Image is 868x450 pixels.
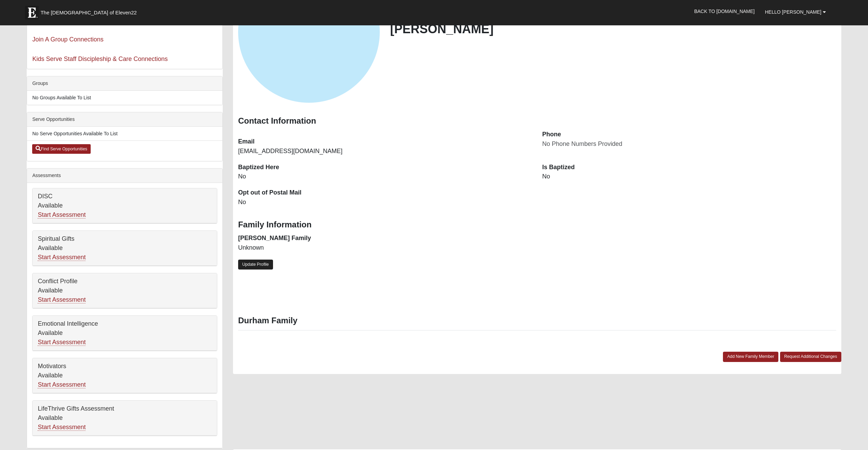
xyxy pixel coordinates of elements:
a: Start Assessment [38,296,86,303]
li: No Groups Available To List [27,91,222,105]
a: Add New Family Member [723,352,778,362]
div: Emotional Intelligence Available [33,316,217,351]
a: Start Assessment [38,254,86,261]
span: Hello [PERSON_NAME] [765,9,821,15]
a: Start Assessment [38,381,86,388]
a: Start Assessment [38,339,86,346]
dt: Opt out of Postal Mail [238,188,532,197]
div: Motivators Available [33,358,217,393]
img: Eleven22 logo [25,6,39,20]
dt: Phone [542,130,836,139]
dd: No [238,198,532,207]
div: Serve Opportunities [27,112,222,127]
span: The [DEMOGRAPHIC_DATA] of Eleven22 [40,9,137,16]
h3: Family Information [238,220,836,230]
a: Start Assessment [38,211,86,218]
dd: No [238,172,532,181]
h2: [PERSON_NAME] [390,22,836,36]
a: Start Assessment [38,424,86,431]
dt: Is Baptized [542,163,836,172]
a: Update Profile [238,260,273,270]
div: Conflict Profile Available [33,273,217,308]
div: Assessments [27,168,222,183]
a: Back to [DOMAIN_NAME] [689,3,760,20]
dd: [EMAIL_ADDRESS][DOMAIN_NAME] [238,147,532,156]
dd: Unknown [238,243,532,252]
h3: Durham Family [238,316,836,326]
div: DISC Available [33,188,217,223]
div: LifeThrive Gifts Assessment Available [33,401,217,436]
a: Hello [PERSON_NAME] [760,3,831,21]
a: Kids Serve Staff Discipleship & Care Connections [32,55,168,62]
div: Spiritual Gifts Available [33,231,217,266]
dt: [PERSON_NAME] Family [238,234,532,243]
dd: No Phone Numbers Provided [542,140,836,149]
h3: Contact Information [238,116,836,126]
li: No Serve Opportunities Available To List [27,127,222,141]
a: Join A Group Connections [32,36,103,43]
dt: Email [238,137,532,146]
a: The [DEMOGRAPHIC_DATA] of Eleven22 [22,2,158,20]
a: Request Additional Changes [780,352,841,362]
div: Groups [27,76,222,91]
a: Find Serve Opportunities [32,144,91,154]
dt: Baptized Here [238,163,532,172]
dd: No [542,172,836,181]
